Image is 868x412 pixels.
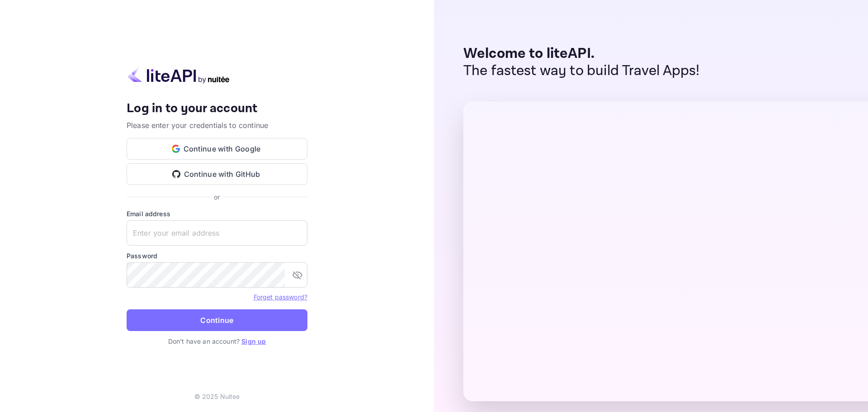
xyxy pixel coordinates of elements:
img: liteapi [127,66,231,84]
a: Sign up [241,337,266,345]
p: © 2025 Nuitee [194,392,240,401]
a: Forget password? [254,292,307,301]
label: Password [127,251,307,260]
label: Email address [127,209,307,218]
h4: Log in to your account [127,101,307,117]
p: The fastest way to build Travel Apps! [463,62,700,80]
a: Forget password? [254,293,307,301]
p: Don't have an account? [127,336,307,346]
p: or [214,192,220,202]
button: Continue with GitHub [127,163,307,185]
p: Please enter your credentials to continue [127,120,307,131]
p: Welcome to liteAPI. [463,45,700,62]
button: toggle password visibility [288,266,307,284]
input: Enter your email address [127,220,307,246]
button: Continue with Google [127,138,307,160]
button: Continue [127,309,307,331]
